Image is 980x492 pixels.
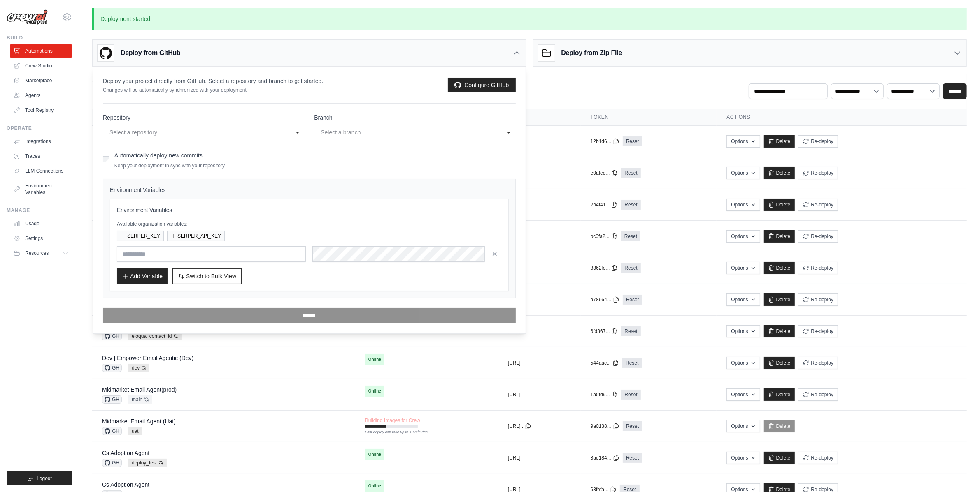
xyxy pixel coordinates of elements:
a: Delete [764,293,795,306]
a: Delete [764,199,795,211]
a: Midmarket Email Agent(prod) [102,386,177,393]
span: Building Images for Crew [365,417,420,424]
button: Switch to Bulk View [172,268,242,284]
a: Delete [764,420,795,432]
button: Options [726,325,760,337]
div: Operate [7,125,72,132]
a: Cs Adoption Agent [102,481,149,488]
button: Options [726,262,760,274]
a: Environment Variables [10,179,72,199]
span: GH [102,364,122,372]
span: GH [102,332,122,340]
a: Dev | Empower Email Agentic (Dev) [102,355,193,361]
h3: Environment Variables [117,206,502,214]
span: Online [365,386,384,397]
span: GH [102,459,122,467]
div: Manage [7,207,72,214]
span: Online [365,480,384,492]
a: Reset [623,421,642,431]
a: Delete [764,262,795,274]
a: Agents [10,89,72,102]
div: Build [7,35,72,41]
span: Online [365,354,384,365]
th: Actions [717,109,967,126]
button: Options [726,293,760,306]
button: Re-deploy [798,230,838,243]
button: bc0fa2... [591,233,618,240]
button: 12b1d6... [591,138,619,145]
button: Re-deploy [798,135,838,148]
button: Options [726,388,760,401]
span: GH [102,427,122,435]
span: Online [365,449,384,460]
button: Resources [10,247,72,260]
button: 2b4f41... [591,201,618,208]
a: Reset [621,326,640,336]
button: Re-deploy [798,262,838,274]
h3: Deploy from Zip File [561,48,622,58]
p: Deployment started! [92,8,967,30]
button: SERPER_KEY [117,231,164,241]
a: Delete [764,388,795,401]
img: Logo [7,9,48,25]
button: 1a5fd9... [591,391,618,398]
a: Usage [10,217,72,230]
button: Options [726,420,760,432]
a: Delete [764,167,795,179]
span: Switch to Bulk View [186,272,236,280]
h3: Deploy from GitHub [121,48,180,58]
a: Reset [621,231,640,241]
button: 9a0138... [591,423,619,430]
span: deploy_test [128,459,167,467]
span: Logout [37,475,52,482]
h2: Automations Live [92,74,275,85]
a: Settings [10,232,72,245]
button: Options [726,357,760,369]
a: Reset [623,136,642,146]
button: Options [726,230,760,243]
a: Reset [621,168,640,178]
a: Automations [10,44,72,58]
button: SERPER_API_KEY [167,231,225,241]
a: Reset [621,200,640,210]
p: Changes will be automatically synchronized with your deployment. [103,87,323,93]
h4: Environment Variables [110,186,509,194]
a: Delete [764,357,795,369]
img: GitHub Logo [98,45,114,61]
button: Add Variable [117,268,168,284]
a: Crew Studio [10,59,72,72]
div: First deploy can take up to 10 minutes [365,430,418,435]
button: Re-deploy [798,167,838,179]
a: Reset [622,358,642,368]
th: Token [581,109,717,126]
p: Available organization variables: [117,221,502,227]
button: e0afed... [591,170,618,176]
button: 544aac... [591,360,619,366]
a: Traces [10,150,72,163]
label: Branch [314,113,515,122]
button: a78664... [591,296,619,303]
a: Reset [623,453,642,463]
button: Re-deploy [798,199,838,211]
button: Options [726,452,760,464]
button: Options [726,199,760,211]
th: Crew [92,109,355,126]
a: Tool Registry [10,104,72,117]
a: Delete [764,325,795,337]
button: 6fd367... [591,328,618,335]
label: Repository [103,113,304,122]
button: Re-deploy [798,325,838,337]
a: Integrations [10,135,72,148]
p: Deploy your project directly from GitHub. Select a repository and branch to get started. [103,77,323,85]
div: Select a branch [321,127,492,137]
button: Re-deploy [798,357,838,369]
p: Keep your deployment in sync with your repository [114,162,225,169]
a: LLM Connections [10,164,72,178]
button: Logout [7,471,72,485]
span: Resources [25,250,49,256]
p: Manage and monitor your active crew automations from this dashboard. [92,85,275,93]
button: Re-deploy [798,293,838,306]
a: Marketplace [10,74,72,87]
th: URL [498,109,581,126]
a: Delete [764,452,795,464]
